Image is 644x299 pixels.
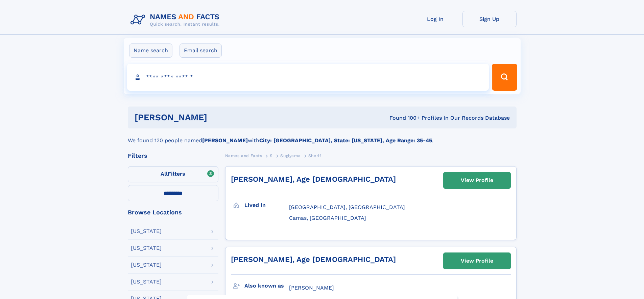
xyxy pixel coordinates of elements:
[289,285,334,291] span: [PERSON_NAME]
[280,153,301,158] span: Sugiyama
[444,172,510,188] a: View Profile
[244,200,289,211] h3: Lived in
[161,171,168,177] span: All
[461,173,493,188] div: View Profile
[131,262,162,268] div: [US_STATE]
[231,255,396,264] a: [PERSON_NAME], Age [DEMOGRAPHIC_DATA]
[131,245,162,251] div: [US_STATE]
[128,209,218,215] div: Browse Locations
[180,43,222,58] label: Email search
[128,128,517,145] div: We found 120 people named with .
[128,153,218,159] div: Filters
[289,215,366,221] span: Camas, [GEOGRAPHIC_DATA]
[280,151,301,160] a: Sugiyama
[127,64,489,91] input: search input
[462,11,517,27] a: Sign Up
[408,11,462,27] a: Log In
[492,64,517,91] button: Search Button
[128,166,218,182] label: Filters
[270,153,273,158] span: S
[308,153,321,158] span: Sherif
[129,43,172,58] label: Name search
[244,280,289,292] h3: Also known as
[202,137,248,144] b: [PERSON_NAME]
[128,11,225,29] img: Logo Names and Facts
[131,279,162,285] div: [US_STATE]
[444,253,510,269] a: View Profile
[461,253,493,269] div: View Profile
[231,175,396,183] a: [PERSON_NAME], Age [DEMOGRAPHIC_DATA]
[270,151,273,160] a: S
[259,137,432,144] b: City: [GEOGRAPHIC_DATA], State: [US_STATE], Age Range: 35-45
[225,151,262,160] a: Names and Facts
[131,229,162,234] div: [US_STATE]
[298,114,510,122] div: Found 100+ Profiles In Our Records Database
[289,204,405,210] span: [GEOGRAPHIC_DATA], [GEOGRAPHIC_DATA]
[135,113,299,122] h1: [PERSON_NAME]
